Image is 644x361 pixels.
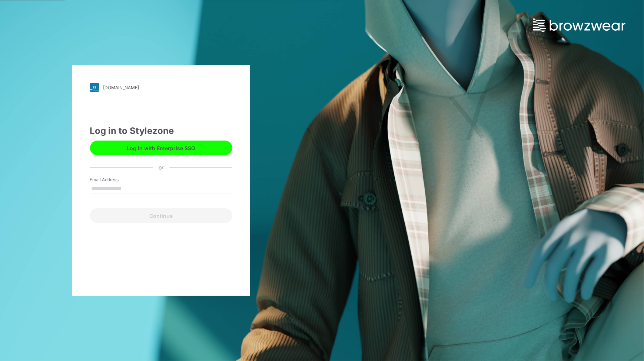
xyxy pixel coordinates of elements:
img: browzwear-logo.e42bd6dac1945053ebaf764b6aa21510.svg [533,18,625,32]
label: Email Address [90,176,142,183]
img: stylezone-logo.562084cfcfab977791bfbf7441f1a819.svg [90,83,99,92]
a: [DOMAIN_NAME] [90,83,232,92]
div: Log in to Stylezone [90,124,232,138]
button: Log in with Enterprise SSO [90,141,232,155]
div: or [153,163,169,171]
div: [DOMAIN_NAME] [103,85,139,90]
